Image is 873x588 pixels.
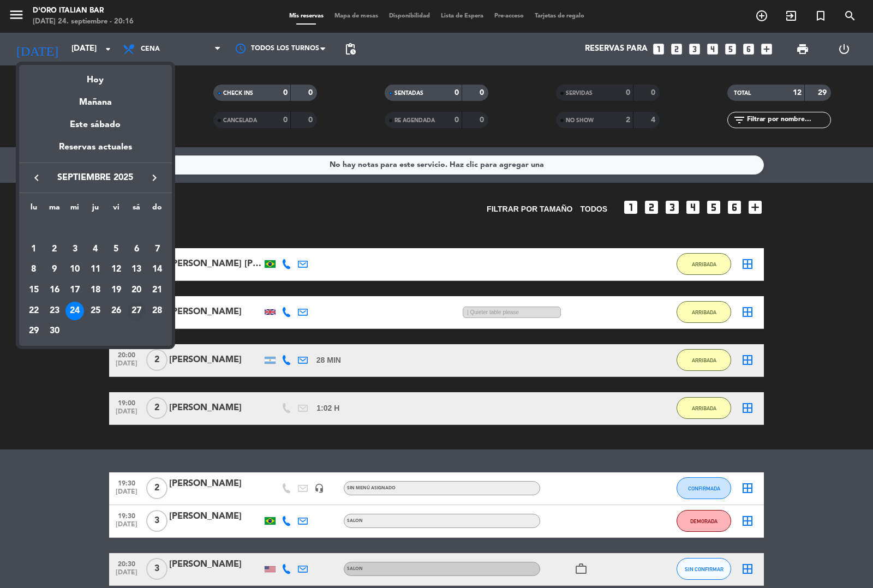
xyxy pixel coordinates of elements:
[19,65,172,87] div: Hoy
[23,239,44,260] td: 1 de septiembre de 2025
[23,280,44,301] td: 15 de septiembre de 2025
[107,302,125,320] div: 26
[30,171,43,184] i: keyboard_arrow_left
[127,281,146,299] div: 20
[25,302,43,320] div: 22
[127,239,147,260] td: 6 de septiembre de 2025
[65,302,84,320] div: 24
[85,239,106,260] td: 4 de septiembre de 2025
[25,240,43,259] div: 1
[85,201,106,218] th: jueves
[86,240,105,259] div: 4
[127,302,146,320] div: 27
[85,301,106,321] td: 25 de septiembre de 2025
[107,260,125,279] div: 12
[45,322,64,340] div: 30
[127,201,147,218] th: sábado
[107,240,125,259] div: 5
[106,260,127,280] td: 12 de septiembre de 2025
[106,301,127,321] td: 26 de septiembre de 2025
[27,171,46,185] button: keyboard_arrow_left
[85,260,106,280] td: 11 de septiembre de 2025
[106,280,127,301] td: 19 de septiembre de 2025
[65,240,84,259] div: 3
[64,239,85,260] td: 3 de septiembre de 2025
[45,240,64,259] div: 2
[147,301,168,321] td: 28 de septiembre de 2025
[44,280,65,301] td: 16 de septiembre de 2025
[44,239,65,260] td: 2 de septiembre de 2025
[127,280,147,301] td: 20 de septiembre de 2025
[127,240,146,259] div: 6
[86,260,105,279] div: 11
[65,260,84,279] div: 10
[148,171,161,184] i: keyboard_arrow_right
[147,280,168,301] td: 21 de septiembre de 2025
[44,201,65,218] th: martes
[23,301,44,321] td: 22 de septiembre de 2025
[147,239,168,260] td: 7 de septiembre de 2025
[148,240,166,259] div: 7
[106,239,127,260] td: 5 de septiembre de 2025
[127,260,147,280] td: 13 de septiembre de 2025
[64,280,85,301] td: 17 de septiembre de 2025
[19,110,172,140] div: Este sábado
[25,322,43,340] div: 29
[145,171,164,185] button: keyboard_arrow_right
[85,280,106,301] td: 18 de septiembre de 2025
[25,260,43,279] div: 8
[45,302,64,320] div: 23
[46,171,145,185] span: septiembre 2025
[148,281,166,299] div: 21
[23,218,168,239] td: SEP.
[148,260,166,279] div: 14
[86,281,105,299] div: 18
[64,260,85,280] td: 10 de septiembre de 2025
[64,201,85,218] th: miércoles
[64,301,85,321] td: 24 de septiembre de 2025
[127,301,147,321] td: 27 de septiembre de 2025
[106,201,127,218] th: viernes
[23,260,44,280] td: 8 de septiembre de 2025
[19,140,172,163] div: Reservas actuales
[147,260,168,280] td: 14 de septiembre de 2025
[147,201,168,218] th: domingo
[23,201,44,218] th: lunes
[19,87,172,110] div: Mañana
[44,260,65,280] td: 9 de septiembre de 2025
[148,302,166,320] div: 28
[45,281,64,299] div: 16
[86,302,105,320] div: 25
[25,281,43,299] div: 15
[107,281,125,299] div: 19
[44,321,65,342] td: 30 de septiembre de 2025
[44,301,65,321] td: 23 de septiembre de 2025
[45,260,64,279] div: 9
[65,281,84,299] div: 17
[127,260,146,279] div: 13
[23,321,44,342] td: 29 de septiembre de 2025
